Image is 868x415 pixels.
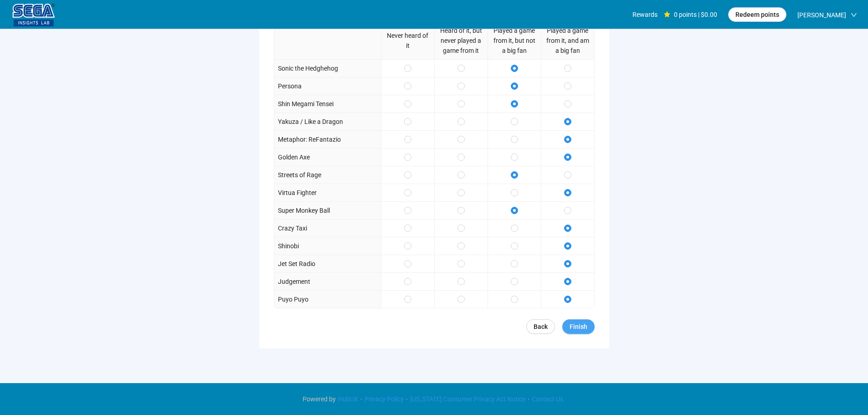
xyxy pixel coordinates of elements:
[735,10,779,20] span: Redeem points
[278,152,310,162] p: Golden Axe
[278,259,315,269] p: Jet Set Radio
[492,26,537,56] p: Played a game from it, but not a big fan
[545,26,591,56] p: Played a game from it, and am a big fan
[851,12,857,18] span: down
[303,394,565,404] div: · · ·
[534,322,548,332] span: Back
[278,81,302,91] p: Persona
[664,11,670,18] span: star
[438,26,484,56] p: Heard of it, but never played a game from it
[562,319,595,334] button: Finish
[336,395,360,403] a: HubUX
[570,322,587,332] span: Finish
[526,319,555,334] a: Back
[278,241,299,251] p: Shinobi
[728,7,786,22] button: Redeem points
[303,395,336,403] span: Powered by
[385,31,431,51] p: Never heard of it
[278,223,307,233] p: Crazy Taxi
[278,117,343,127] p: Yakuza / Like a Dragon
[278,294,308,304] p: Puyo Puyo
[278,99,334,109] p: Shin Megami Tensei
[278,170,321,180] p: Streets of Rage
[278,277,310,287] p: Judgement
[797,0,846,30] span: [PERSON_NAME]
[529,395,565,403] a: Contact Us
[278,134,341,144] p: Metaphor: ReFantazio
[362,395,406,403] a: Privacy Policy
[278,205,330,215] p: Super Monkey Ball
[408,395,528,403] a: [US_STATE] Consumer Privacy Act Notice
[278,188,317,198] p: Virtua Fighter
[278,63,338,73] p: Sonic the Hedghehog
